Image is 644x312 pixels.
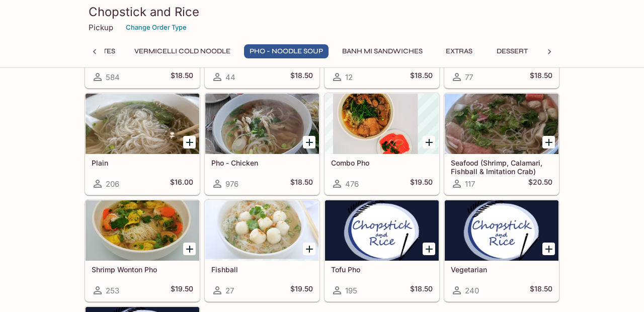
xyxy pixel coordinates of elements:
h5: Fishball [211,265,313,274]
h5: Seafood (Shrimp, Calamari, Fishball & Imitation Crab) [451,159,552,175]
h5: $19.50 [410,178,433,190]
button: Add Pho - Chicken [303,136,315,148]
span: 27 [225,286,234,295]
span: 117 [465,179,475,189]
h5: $19.50 [171,284,193,296]
button: Dessert [490,44,535,58]
button: Add Plain [183,136,196,148]
span: 195 [345,286,357,295]
button: Add Tofu Pho [423,243,435,255]
h5: Combo Pho [331,159,433,167]
button: Add Fishball [303,243,315,255]
button: Add Vegetarian [542,243,555,255]
h5: Tofu Pho [331,265,433,274]
button: Add Shrimp Wonton Pho [183,243,196,255]
button: Add Seafood (Shrimp, Calamari, Fishball & Imitation Crab) [542,136,555,148]
span: 77 [465,72,473,82]
span: 44 [225,72,235,82]
div: Combo Pho [325,94,439,154]
h5: $18.50 [530,71,552,83]
span: 12 [345,72,353,82]
h5: $18.50 [410,71,433,83]
div: Plain [86,94,199,154]
h5: Shrimp Wonton Pho [92,265,193,274]
a: Tofu Pho195$18.50 [325,200,439,301]
button: Extras [436,44,481,58]
a: Seafood (Shrimp, Calamari, Fishball & Imitation Crab)117$20.50 [444,93,559,195]
div: Tofu Pho [325,200,439,261]
h5: $18.50 [290,71,313,83]
h5: $18.50 [290,178,313,190]
h5: Vegetarian [451,265,552,274]
button: Vermicelli Cold Noodle [129,44,236,58]
a: Fishball27$19.50 [205,200,319,301]
button: Change Order Type [121,20,191,35]
h5: $19.50 [290,284,313,296]
a: Combo Pho476$19.50 [325,93,439,195]
h5: Pho - Chicken [211,159,313,167]
span: 206 [106,179,119,189]
h5: $18.50 [530,284,552,296]
div: Pho - Chicken [205,94,319,154]
div: Vegetarian [445,200,558,261]
a: Pho - Chicken976$18.50 [205,93,319,195]
h5: $18.50 [171,71,193,83]
div: Seafood (Shrimp, Calamari, Fishball & Imitation Crab) [445,94,558,154]
a: Shrimp Wonton Pho253$19.50 [85,200,200,301]
h5: $18.50 [410,284,433,296]
button: Banh Mi Sandwiches [337,44,428,58]
h3: Chopstick and Rice [89,4,555,20]
h5: Plain [92,159,193,167]
div: Fishball [205,200,319,261]
span: 976 [225,179,238,189]
span: 253 [106,286,119,295]
span: 476 [345,179,359,189]
h5: $20.50 [528,178,552,190]
button: Add Combo Pho [423,136,435,148]
div: Shrimp Wonton Pho [86,200,199,261]
span: 584 [106,72,120,82]
a: Plain206$16.00 [85,93,200,195]
p: Pickup [89,23,113,32]
button: Pho - Noodle Soup [244,44,329,58]
a: Vegetarian240$18.50 [444,200,559,301]
h5: $16.00 [170,178,193,190]
span: 240 [465,286,479,295]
